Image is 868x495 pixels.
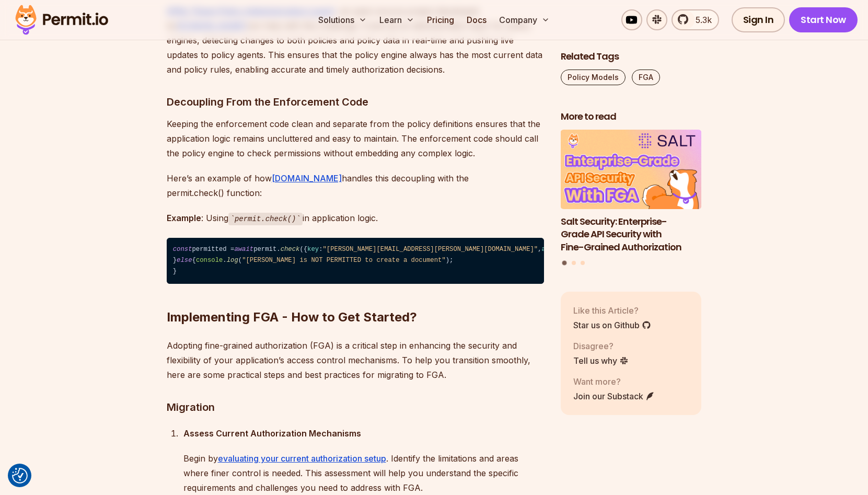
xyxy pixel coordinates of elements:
[573,304,651,316] p: Like this Article?
[573,318,651,331] a: Star us on Github
[12,468,28,484] img: Revisit consent button
[167,94,544,110] h3: Decoupling From the Enforcement Code
[732,7,785,32] a: Sign In
[462,9,491,30] a: Docs
[632,70,660,85] a: FGA
[495,9,554,30] button: Company
[573,339,629,352] p: Disagree?
[167,267,544,326] h2: Implementing FGA - How to Get Started?
[572,260,576,264] button: Go to slide 2
[281,246,300,253] span: check
[242,257,446,264] span: "[PERSON_NAME] is NOT PERMITTED to create a document"
[573,389,655,402] a: Join our Substack
[375,9,419,30] button: Learn
[573,375,655,387] p: Want more?
[561,130,702,209] img: Salt Security: Enterprise-Grade API Security with Fine-Grained Authorization
[167,211,544,226] p: : Using in application logic.
[562,260,567,265] button: Go to slide 1
[561,130,702,267] div: Posts
[573,354,629,366] a: Tell us why
[423,9,458,30] a: Pricing
[167,117,544,160] p: Keeping the enforcement code clean and separate from the policy definitions ensures that the appl...
[561,215,702,254] h3: Salt Security: Enterprise-Grade API Security with Fine-Grained Authorization
[183,451,544,495] p: Begin by . Identify the limitations and areas where finer control is needed. This assessment will...
[323,246,538,253] span: "[PERSON_NAME][EMAIL_ADDRESS][PERSON_NAME][DOMAIN_NAME]"
[542,246,581,253] span: attributes
[581,260,585,264] button: Go to slide 3
[234,246,253,253] span: await
[561,130,702,254] a: Salt Security: Enterprise-Grade API Security with Fine-Grained AuthorizationSalt Security: Enterp...
[167,399,544,416] h3: Migration
[689,14,712,26] span: 5.3k
[177,257,192,264] span: else
[561,70,626,85] a: Policy Models
[167,238,544,284] code: permitted = permit. ({ : , : { : location }}, , ); (permitted) { . ( ); } { . ( ); }
[167,338,544,382] p: Adopting fine-grained authorization (FGA) is a critical step in enhancing the security and flexib...
[10,2,113,38] img: Permit logo
[167,213,201,223] strong: Example
[672,9,719,30] a: 5.3k
[183,428,361,439] strong: Assess Current Authorization Mechanisms
[307,246,319,253] span: key
[196,257,223,264] span: console
[561,130,702,254] li: 1 of 3
[561,50,702,63] h2: Related Tags
[314,9,371,30] button: Solutions
[167,171,544,200] p: Here’s an example of how handles this decoupling with the permit.check() function:
[561,110,702,123] h2: More to read
[173,246,192,253] span: const
[218,453,386,464] a: evaluating your current authorization setup
[272,173,342,183] a: [DOMAIN_NAME]
[228,213,303,225] code: permit.check()
[227,257,238,264] span: log
[789,7,858,32] a: Start Now
[12,468,28,484] button: Consent Preferences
